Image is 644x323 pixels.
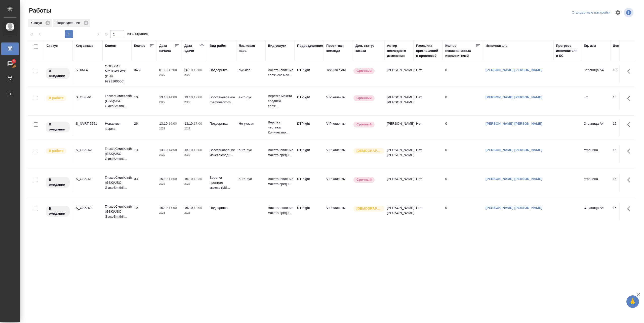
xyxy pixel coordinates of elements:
td: 26 [132,119,157,136]
p: ГлаксоСмитКляйн (GSK)\JSC GlaxoSmithK... [105,94,129,109]
td: 19 [132,145,157,163]
div: Рассылка приглашений в процессе? [416,43,440,58]
div: Исполнитель назначен, приступать к работе пока рано [45,121,70,133]
td: VIP клиенты [324,174,353,192]
p: Срочный [356,122,372,127]
p: 2025 [159,100,179,105]
p: Восстановление макета средн... [268,148,292,158]
a: [PERSON_NAME] [PERSON_NAME] [486,177,542,181]
td: Не указан [236,119,265,136]
div: Статус [47,43,58,48]
p: В ожидании [49,122,67,132]
p: 19:00 [194,148,202,152]
td: [PERSON_NAME] [PERSON_NAME] [384,92,414,110]
div: Прогресс исполнителя в SC [556,43,579,58]
p: 2025 [184,210,205,215]
p: Восстановление графического... [210,95,234,105]
p: Верстка макета средней слож... [268,94,292,109]
div: Кол-во неназначенных исполнителей [445,43,475,58]
p: 13.10, [184,122,194,125]
p: 2025 [184,126,205,131]
p: Подверстка [210,205,234,210]
td: DTPlight [295,174,324,192]
p: [DEMOGRAPHIC_DATA] [356,206,382,211]
td: Нет [414,145,443,163]
p: 2025 [184,153,205,158]
span: из 1 страниц [127,31,148,38]
p: 16.10, [184,206,194,210]
div: Код заказа [76,43,93,48]
p: 15.10, [159,177,169,181]
div: Автор последнего изменения [387,43,411,58]
div: Цена [613,43,621,48]
td: 0 [443,203,483,220]
p: Подверстка [210,121,234,126]
div: Исполнитель выполняет работу [45,148,70,154]
p: 2025 [184,181,205,187]
td: страница [581,174,610,192]
p: В ожидании [49,177,67,187]
p: Подверстка [210,68,234,73]
button: Здесь прячутся важные кнопки [624,92,636,104]
a: [PERSON_NAME] [PERSON_NAME] [486,206,542,210]
p: В работе [49,96,63,101]
p: Верстка чертежа. Количество... [268,120,292,135]
p: В ожидании [49,206,67,216]
div: Исполнитель [486,43,508,48]
a: [PERSON_NAME] [PERSON_NAME] [486,148,542,152]
td: 10 [132,92,157,110]
div: Статус [28,19,52,27]
p: 13.10, [184,95,194,99]
td: DTPlight [295,92,324,110]
td: 33 [132,174,157,192]
div: S_XM-4 [76,68,100,73]
p: Новартис Фарма [105,121,129,131]
div: S_GSK-62 [76,205,100,210]
td: VIP клиенты [324,119,353,136]
td: Нет [414,174,443,192]
p: Верстка простого макета (MS... [210,175,234,190]
td: DTPlight [295,203,324,220]
div: Языковая пара [239,43,263,53]
td: англ-рус [236,145,265,163]
p: 2025 [184,73,205,78]
div: Дата начала [159,43,174,53]
p: ГлаксоСмитКляйн (GSK)\JSC GlaxoSmithK... [105,175,129,190]
div: S_NVRT-5251 [76,121,100,126]
td: VIP клиенты [324,145,353,163]
p: 2025 [159,73,179,78]
td: [PERSON_NAME] [384,174,414,192]
div: Исполнитель назначен, приступать к работе пока рано [45,205,70,217]
p: 14:00 [169,95,177,99]
p: 16:00 [169,122,177,125]
p: 13.10, [159,148,169,152]
p: 2025 [184,100,205,105]
p: 11:00 [169,177,177,181]
td: [PERSON_NAME] [384,65,414,83]
p: Срочный [356,68,372,73]
div: Доп. статус заказа [355,43,382,53]
td: англ-рус [236,92,265,110]
td: [PERSON_NAME] [384,119,414,136]
p: 17:00 [194,95,202,99]
div: Исполнитель выполняет работу [45,95,70,102]
span: 3 [10,59,18,64]
td: англ-рус [236,174,265,192]
button: 🙏 [626,295,639,308]
p: ГлаксоСмитКляйн (GSK)\JSC GlaxoSmithK... [105,204,129,219]
p: 13.10, [184,148,194,152]
td: Нет [414,119,443,136]
td: 16 [610,65,635,83]
p: [DEMOGRAPHIC_DATA] [356,148,382,153]
div: Подразделение [53,19,90,27]
p: 17:00 [194,122,202,125]
div: S_GSK-61 [76,176,100,181]
p: Восстановление сложного мак... [268,68,292,78]
p: Срочный [356,96,372,101]
button: Здесь прячутся важные кнопки [624,203,636,215]
p: Срочный [356,177,372,182]
a: 3 [1,58,19,70]
td: DTPlight [295,119,324,136]
td: VIP клиенты [324,203,353,220]
div: Вид услуги [268,43,287,48]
